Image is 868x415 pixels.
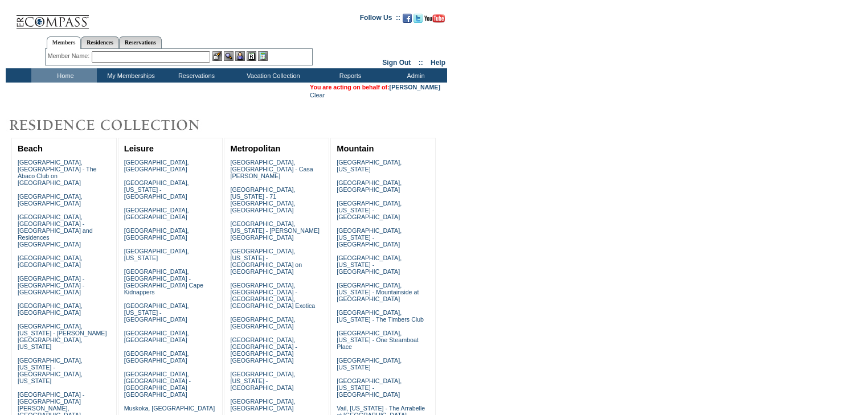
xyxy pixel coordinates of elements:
a: Metropolitan [230,144,280,153]
a: [GEOGRAPHIC_DATA], [US_STATE] - [GEOGRAPHIC_DATA], [US_STATE] [18,357,83,384]
img: Reservations [247,51,256,61]
img: b_calculator.gif [258,51,268,61]
a: Muskoka, [GEOGRAPHIC_DATA] [124,405,215,412]
td: Follow Us :: [360,13,400,26]
a: [GEOGRAPHIC_DATA], [US_STATE] - [GEOGRAPHIC_DATA] [337,254,402,275]
td: Home [31,68,97,83]
img: Become our fan on Facebook [403,14,412,23]
a: Sign Out [382,59,411,67]
a: [GEOGRAPHIC_DATA], [GEOGRAPHIC_DATA] - The Abaco Club on [GEOGRAPHIC_DATA] [18,159,97,186]
a: [GEOGRAPHIC_DATA], [US_STATE] [337,159,402,172]
img: Follow us on Twitter [413,14,423,23]
a: [GEOGRAPHIC_DATA], [US_STATE] - [GEOGRAPHIC_DATA] [337,377,402,398]
a: Mountain [337,144,374,153]
td: Admin [382,68,447,83]
img: Compass Home [15,6,89,29]
a: [GEOGRAPHIC_DATA] - [GEOGRAPHIC_DATA] - [GEOGRAPHIC_DATA] [18,275,84,295]
a: [GEOGRAPHIC_DATA], [US_STATE] - [PERSON_NAME][GEOGRAPHIC_DATA], [US_STATE] [18,323,107,350]
td: Vacation Collection [228,68,316,83]
a: [GEOGRAPHIC_DATA], [US_STATE] - [GEOGRAPHIC_DATA] [337,200,402,220]
img: Destinations by Exclusive Resorts [6,114,228,137]
a: [GEOGRAPHIC_DATA], [GEOGRAPHIC_DATA] - [GEOGRAPHIC_DATA] Cape Kidnappers [124,268,203,295]
a: Leisure [124,144,154,153]
td: My Memberships [97,68,162,83]
a: [GEOGRAPHIC_DATA], [US_STATE] - [GEOGRAPHIC_DATA] on [GEOGRAPHIC_DATA] [230,248,302,275]
a: Follow us on Twitter [413,17,423,24]
a: Help [431,59,445,67]
a: [GEOGRAPHIC_DATA], [US_STATE] - 71 [GEOGRAPHIC_DATA], [GEOGRAPHIC_DATA] [230,186,295,213]
img: Impersonate [235,51,245,61]
a: Residences [81,36,119,48]
a: Members [47,36,81,49]
a: [GEOGRAPHIC_DATA], [GEOGRAPHIC_DATA] [18,254,83,268]
a: Reservations [119,36,162,48]
a: [GEOGRAPHIC_DATA], [GEOGRAPHIC_DATA] [230,316,295,330]
a: [GEOGRAPHIC_DATA], [US_STATE] [337,357,402,371]
a: Become our fan on Facebook [403,17,412,24]
a: [GEOGRAPHIC_DATA], [GEOGRAPHIC_DATA] [18,193,83,207]
a: [GEOGRAPHIC_DATA], [US_STATE] - [GEOGRAPHIC_DATA] [337,227,402,248]
img: Subscribe to our YouTube Channel [424,14,445,23]
a: [GEOGRAPHIC_DATA], [US_STATE] - [GEOGRAPHIC_DATA] [230,371,295,391]
div: Member Name: [48,51,92,61]
span: You are acting on behalf of: [310,84,440,91]
a: [GEOGRAPHIC_DATA], [GEOGRAPHIC_DATA] [124,159,189,172]
a: [GEOGRAPHIC_DATA], [GEOGRAPHIC_DATA] [124,350,189,364]
td: Reservations [162,68,228,83]
a: [GEOGRAPHIC_DATA], [US_STATE] - [GEOGRAPHIC_DATA] [124,179,189,200]
a: [PERSON_NAME] [390,84,440,91]
a: [GEOGRAPHIC_DATA], [GEOGRAPHIC_DATA] - [GEOGRAPHIC_DATA] [GEOGRAPHIC_DATA] [124,371,191,398]
a: [GEOGRAPHIC_DATA], [GEOGRAPHIC_DATA] - [GEOGRAPHIC_DATA] and Residences [GEOGRAPHIC_DATA] [18,213,93,248]
a: [GEOGRAPHIC_DATA], [GEOGRAPHIC_DATA] - [GEOGRAPHIC_DATA], [GEOGRAPHIC_DATA] Exotica [230,282,315,309]
a: [GEOGRAPHIC_DATA], [GEOGRAPHIC_DATA] - Casa [PERSON_NAME] [230,159,313,179]
a: [GEOGRAPHIC_DATA], [GEOGRAPHIC_DATA] [18,302,83,316]
a: [GEOGRAPHIC_DATA], [GEOGRAPHIC_DATA] [124,227,189,241]
a: Beach [18,144,43,153]
a: [GEOGRAPHIC_DATA], [US_STATE] - [GEOGRAPHIC_DATA] [124,302,189,323]
img: b_edit.gif [212,51,222,61]
span: :: [419,59,423,67]
a: [GEOGRAPHIC_DATA], [GEOGRAPHIC_DATA] [337,179,402,193]
a: [GEOGRAPHIC_DATA], [GEOGRAPHIC_DATA] [124,330,189,343]
img: View [224,51,234,61]
a: [GEOGRAPHIC_DATA], [US_STATE] - The Timbers Club [337,309,424,323]
a: [GEOGRAPHIC_DATA], [GEOGRAPHIC_DATA] [230,398,295,412]
a: [GEOGRAPHIC_DATA], [GEOGRAPHIC_DATA] - [GEOGRAPHIC_DATA] [GEOGRAPHIC_DATA] [230,336,297,364]
td: Reports [316,68,382,83]
a: [GEOGRAPHIC_DATA], [US_STATE] - One Steamboat Place [337,330,419,350]
a: Subscribe to our YouTube Channel [424,17,445,24]
a: [GEOGRAPHIC_DATA], [GEOGRAPHIC_DATA] [124,207,189,220]
a: [GEOGRAPHIC_DATA], [US_STATE] - Mountainside at [GEOGRAPHIC_DATA] [337,282,419,302]
a: [GEOGRAPHIC_DATA], [US_STATE] - [PERSON_NAME][GEOGRAPHIC_DATA] [230,220,320,241]
a: Clear [310,92,325,98]
a: [GEOGRAPHIC_DATA], [US_STATE] [124,248,189,261]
